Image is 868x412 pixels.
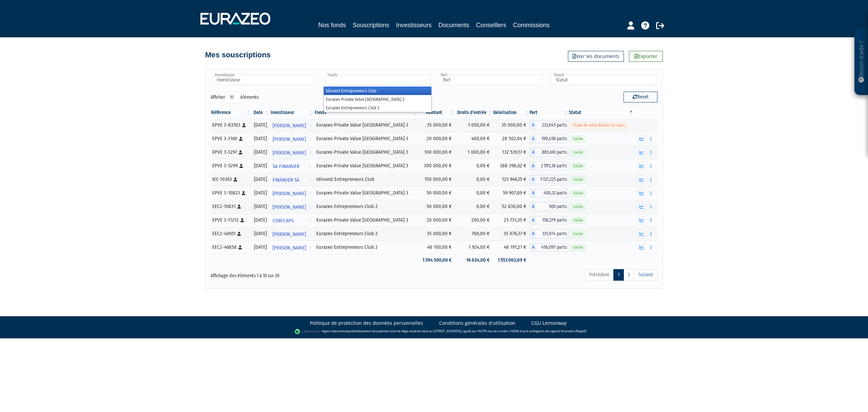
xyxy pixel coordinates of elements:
td: 100 000,00 € [418,146,455,159]
div: A - Eurazeo Entrepreneurs Club 2 [530,202,568,211]
span: Etude de votre dossier en cours [571,122,627,129]
a: Exporter [629,51,663,62]
span: [PERSON_NAME] [273,242,306,254]
span: Valide [571,244,586,251]
div: Eurazeo Private Value [GEOGRAPHIC_DATA] 3 [316,121,415,129]
div: Eurazeo Entrepreneurs Club 2 [316,230,415,237]
td: 1 000,00 € [455,146,493,159]
span: Valide [571,136,586,142]
td: 700,00 € [455,227,493,241]
select: Afficheréléments [225,92,240,103]
div: Eurazeo Private Value [GEOGRAPHIC_DATA] 3 [316,135,415,142]
div: [DATE] [253,135,268,142]
i: [Français] Personne physique [239,164,243,168]
td: 35 000,00 € [418,118,455,132]
th: Référence : activer pour trier la colonne par ordre croissant [211,107,251,118]
div: A - Idinvest Entrepreneurs Club [530,175,568,184]
a: Politique de protection des données personnelles [310,320,423,326]
div: [DATE] [253,176,268,183]
td: 388 398,62 € [493,159,530,173]
td: 16 634,00 € [455,254,493,266]
span: Valide [571,231,586,237]
td: 35 076,37 € [493,227,530,241]
a: Voir les documents [568,51,624,62]
li: Eurazeo Entrepreneurs Club 2 [324,104,431,112]
div: EPVE 3-83783 [212,121,249,129]
a: Suivant [634,269,657,281]
div: Eurazeo Private Value [GEOGRAPHIC_DATA] 3 [316,162,415,169]
a: Conseillers [476,20,506,30]
span: Valide [571,190,586,196]
div: A - Eurazeo Entrepreneurs Club 2 [530,229,568,238]
td: 0,00 € [455,173,493,186]
span: Valide [571,149,586,156]
span: [PERSON_NAME] [273,201,306,213]
span: A [530,243,536,252]
div: Eurazeo Entrepreneurs Club 2 [316,203,415,210]
div: [DATE] [253,244,268,251]
th: Montant: activer pour trier la colonne par ordre croissant [418,107,455,118]
th: Part: activer pour trier la colonne par ordre croissant [530,107,568,118]
i: Voir l'investisseur [309,242,311,254]
td: 52 830,00 € [493,200,530,213]
span: 331,974 parts [536,229,568,238]
div: - Agent de (établissement de paiement dont le siège social est situé au [STREET_ADDRESS], agréé p... [7,328,861,335]
div: EPVE 3-10823 [212,189,249,196]
div: [DATE] [253,121,268,129]
a: Lemonway [335,329,351,333]
div: EEC2-10831 [212,203,249,210]
a: [PERSON_NAME] [270,186,314,200]
span: Valide [571,217,586,224]
i: [Français] Personne physique [239,150,242,154]
a: Registre des agents financiers (Regafi) [533,329,586,333]
div: A - Eurazeo Private Value Europe 3 [530,121,568,130]
div: Affichage des éléments 1 à 10 sur 20 [211,268,391,279]
a: [PERSON_NAME] [270,118,314,132]
span: A [530,189,536,198]
a: Commissions [513,20,550,30]
th: Fonds: activer pour trier la colonne par ordre croissant [314,107,418,118]
div: A - Eurazeo Private Value Europe 3 [530,216,568,225]
div: [DATE] [253,203,268,210]
span: 233,645 parts [536,121,568,130]
div: Eurazeo Private Value [GEOGRAPHIC_DATA] 3 [316,149,415,156]
span: 500 parts [536,202,568,211]
div: [DATE] [253,189,268,196]
i: Voir l'investisseur [309,174,311,186]
span: A [530,229,536,238]
span: A [530,202,536,211]
td: 48 100,00 € [418,241,455,254]
a: Nos fonds [318,20,346,30]
span: [PERSON_NAME] [273,228,306,241]
li: Eurazeo Private Value [GEOGRAPHIC_DATA] 3 [324,95,431,104]
th: Investisseur: activer pour trier la colonne par ordre croissant [270,107,314,118]
div: A - Eurazeo Private Value Europe 3 [530,134,568,143]
td: 1 050,00 € [455,118,493,132]
td: 23 731,35 € [493,213,530,227]
div: EPVE 3-11212 [212,217,249,224]
td: 300 000,00 € [418,159,455,173]
div: [DATE] [253,230,268,237]
a: FINANVER SA [270,173,314,186]
span: [PERSON_NAME] [273,119,306,132]
span: Valide [571,163,586,169]
div: [DATE] [253,162,268,169]
i: Voir l'investisseur [309,187,311,200]
div: IEC-10363 [212,176,249,183]
td: 20 000,00 € [418,213,455,227]
i: [Français] Personne physique [240,218,244,222]
td: 48 191,21 € [493,241,530,254]
i: [Français] Personne physique [238,245,242,249]
a: [PERSON_NAME] [270,200,314,213]
i: [Français] Personne physique [242,123,246,127]
i: [Français] Personne physique [237,232,241,236]
td: 400,00 € [455,132,493,146]
i: Voir l'investisseur [309,147,311,159]
div: A - Eurazeo Private Value Europe 3 [530,162,568,170]
i: Voir l'investisseur [309,119,311,132]
span: 885,661 parts [536,148,568,157]
p: Besoin d'aide ? [857,31,865,92]
div: A - Eurazeo Entrepreneurs Club 2 [530,243,568,252]
span: FINANVER SA [273,174,299,186]
a: 2 [624,269,634,281]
